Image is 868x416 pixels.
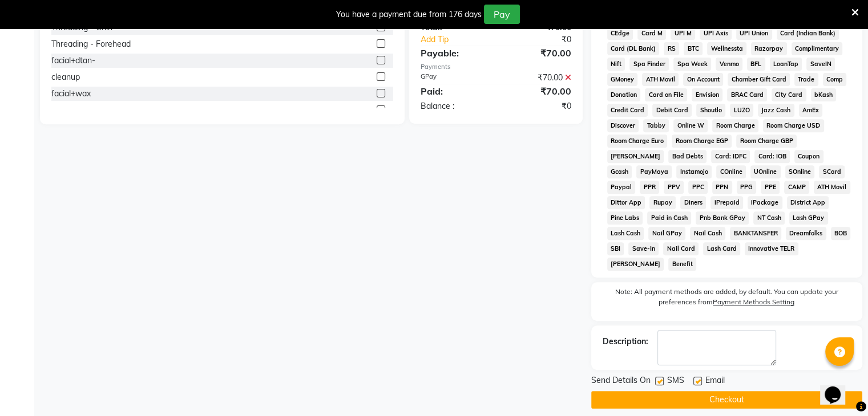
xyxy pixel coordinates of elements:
[673,119,708,132] span: Online W
[336,9,482,21] div: You have a payment due from 176 days
[680,196,706,209] span: Diners
[607,150,664,163] span: [PERSON_NAME]
[794,150,823,163] span: Coupon
[496,72,580,84] div: ₹70.00
[786,227,826,240] span: Dreamfolks
[785,165,815,178] span: SOnline
[716,165,746,178] span: COnline
[607,88,641,101] span: Donation
[645,88,687,101] span: Card on File
[730,104,753,117] span: LUZO
[772,88,806,101] span: City Card
[700,27,732,40] span: UPI Axis
[591,374,651,389] span: Send Details On
[794,73,818,86] span: Trade
[736,134,797,148] span: Room Charge GBP
[683,73,723,86] span: On Account
[751,42,787,55] span: Razorpay
[748,196,782,209] span: iPackage
[799,104,823,117] span: AmEx
[643,119,669,132] span: Tabby
[831,227,851,240] span: BOB
[696,104,725,117] span: Shoutlo
[607,104,648,117] span: Credit Card
[607,181,636,194] span: Paypal
[51,55,95,67] div: facial+dtan-
[713,297,794,307] label: Payment Methods Setting
[692,88,722,101] span: Envision
[703,242,740,255] span: Lash Card
[711,150,750,163] span: Card: IDFC
[603,287,851,312] label: Note: All payment methods are added, by default. You can update your preferences from
[712,181,732,194] span: PPN
[789,211,828,225] span: Lash GPay
[412,34,510,46] a: Add Tip
[628,242,659,255] span: Save-In
[696,211,749,225] span: Pnb Bank GPay
[510,34,579,46] div: ₹0
[676,165,712,178] span: Instamojo
[758,104,794,117] span: Jazz Cash
[668,150,706,163] span: Bad Debts
[761,181,780,194] span: PPE
[607,242,624,255] span: SBI
[496,84,580,98] div: ₹70.00
[51,104,64,116] div: spa
[603,336,648,348] div: Description:
[690,227,725,240] span: Nail Cash
[784,181,809,194] span: CAMP
[412,100,496,112] div: Balance :
[811,88,837,101] span: bKash
[763,119,824,132] span: Room Charge USD
[705,374,725,389] span: Email
[607,119,639,132] span: Discover
[607,42,660,55] span: Card (DL Bank)
[712,119,758,132] span: Room Charge
[754,150,790,163] span: Card: IOB
[730,227,781,240] span: BANKTANSFER
[607,211,643,225] span: Pine Labs
[607,165,632,178] span: Gcash
[727,88,767,101] span: BRAC Card
[607,58,625,71] span: Nift
[629,58,669,71] span: Spa Finder
[607,27,633,40] span: CEdge
[728,73,790,86] span: Chamber Gift Card
[648,227,685,240] span: Nail GPay
[664,42,679,55] span: RS
[640,181,659,194] span: PPR
[421,62,571,72] div: Payments
[745,242,798,255] span: Innovative TELR
[671,27,695,40] span: UPI M
[673,58,711,71] span: Spa Week
[814,181,850,194] span: ATH Movil
[484,5,520,24] button: Pay
[412,72,496,84] div: GPay
[736,27,772,40] span: UPI Union
[667,374,684,389] span: SMS
[607,196,645,209] span: Dittor App
[412,46,496,60] div: Payable:
[591,391,862,409] button: Checkout
[607,73,638,86] span: GMoney
[770,58,802,71] span: LoanTap
[688,181,708,194] span: PPC
[663,242,699,255] span: Nail Card
[668,258,696,271] span: Benefit
[607,258,664,271] span: [PERSON_NAME]
[664,181,684,194] span: PPV
[716,58,742,71] span: Venmo
[823,73,847,86] span: Comp
[819,165,845,178] span: SCard
[607,134,668,148] span: Room Charge Euro
[707,42,746,55] span: Wellnessta
[412,84,496,98] div: Paid:
[51,88,91,100] div: facial+wax
[51,38,131,50] div: Threading - Forehead
[637,27,666,40] span: Card M
[496,100,580,112] div: ₹0
[747,58,765,71] span: BFL
[642,73,679,86] span: ATH Movil
[672,134,732,148] span: Room Charge EGP
[636,165,672,178] span: PayMaya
